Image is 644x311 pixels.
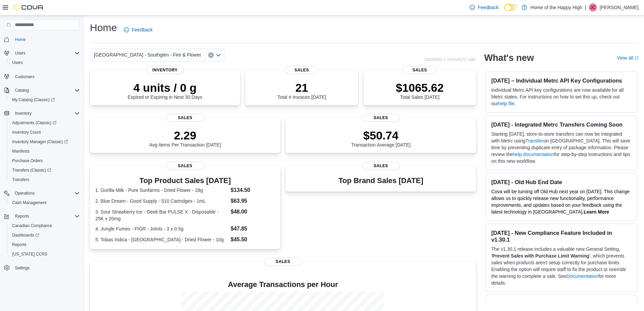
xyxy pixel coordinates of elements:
[7,165,82,175] a: Transfers (Classic)
[7,118,82,128] a: Adjustments (Classic)
[351,129,411,142] p: $50.74
[12,189,80,197] span: Operations
[231,186,275,194] dd: $134.50
[362,114,400,122] span: Sales
[9,250,80,258] span: Washington CCRS
[12,49,28,57] button: Users
[12,212,80,220] span: Reports
[7,95,82,105] a: My Catalog (Classic)
[338,177,423,185] h3: Top Brand Sales [DATE]
[492,253,589,259] strong: Prevent Sales with Purchase Limit Warning
[9,157,80,165] span: Purchase Orders
[9,147,32,155] a: Manifests
[128,81,202,94] p: 4 units / 0 g
[396,81,444,94] p: $1065.62
[15,88,29,93] span: Catalog
[12,223,52,228] span: Canadian Compliance
[9,128,44,136] a: Inventory Count
[9,241,29,249] a: Reports
[491,179,631,185] h3: [DATE] - Old Hub End Date
[9,231,80,239] span: Dashboards
[149,129,221,142] p: 2.29
[9,241,80,249] span: Reports
[567,273,598,279] a: Documentation
[15,191,35,196] span: Operations
[504,4,518,11] input: Dark Mode
[491,77,631,84] h3: [DATE] – Individual Metrc API Key Configurations
[1,48,82,58] button: Users
[9,138,80,146] span: Inventory Manager (Classic)
[635,56,639,60] svg: External link
[9,222,80,230] span: Canadian Compliance
[584,209,609,215] a: Learn More
[12,86,31,94] button: Catalog
[9,231,42,239] a: Dashboards
[9,119,59,127] a: Adjustments (Classic)
[277,81,326,100] div: Total # Invoices [DATE]
[589,3,597,12] div: Jeremy Colli
[285,66,319,74] span: Sales
[95,198,228,204] dt: 2. Blue Dream - Good Supply - 510 Cartridges - 1mL
[1,109,82,118] button: Inventory
[9,59,80,67] span: Users
[90,21,117,35] h1: Home
[600,3,639,12] p: [PERSON_NAME]
[12,73,37,81] a: Customers
[1,212,82,221] button: Reports
[7,221,82,230] button: Canadian Compliance
[9,176,32,184] a: Transfers
[231,236,275,244] dd: $45.50
[12,97,55,103] span: My Catalog (Classic)
[277,81,326,94] p: 21
[12,177,29,182] span: Transfers
[146,66,184,74] span: Inventory
[491,121,631,128] h3: [DATE] - Integrated Metrc Transfers Coming Soon
[12,168,51,173] span: Transfers (Classic)
[617,55,639,61] a: View allExternal link
[95,236,228,243] dt: 5. Tobas Indica - [GEOGRAPHIC_DATA] - Dried Flower - 10g
[9,199,80,207] span: Cash Management
[12,149,29,154] span: Manifests
[128,81,202,100] div: Expired or Expiring in Next 30 Days
[95,187,228,194] dt: 1. Gorilla Milk - Pure Sunfarms - Dried Flower - 28g
[403,66,437,74] span: Sales
[121,23,155,37] a: Feedback
[12,36,28,44] a: Home
[7,198,82,207] button: Cash Management
[12,189,38,197] button: Operations
[132,26,152,33] span: Feedback
[491,131,631,164] p: Starting [DATE], store-to-store transfers can now be integrated with Metrc using in [GEOGRAPHIC_D...
[15,265,29,271] span: Settings
[478,4,498,11] span: Feedback
[12,120,56,126] span: Adjustments (Classic)
[9,222,55,230] a: Canadian Compliance
[12,130,41,135] span: Inventory Count
[1,86,82,95] button: Catalog
[9,199,49,207] a: Cash Management
[95,281,471,289] h4: Average Transactions per Hour
[424,57,476,62] p: Updated 1 minute(s) ago
[12,139,68,145] span: Inventory Manager (Classic)
[9,250,50,258] a: [US_STATE] CCRS
[166,114,204,122] span: Sales
[12,86,80,94] span: Catalog
[12,60,23,65] span: Users
[525,138,545,143] a: Transfers
[12,49,80,57] span: Users
[12,212,32,220] button: Reports
[9,96,57,104] a: My Catalog (Classic)
[12,264,80,272] span: Settings
[1,263,82,273] button: Settings
[7,58,82,67] button: Users
[12,109,80,117] span: Inventory
[12,200,46,205] span: Cash Management
[264,258,302,266] span: Sales
[95,208,228,222] dt: 3. Sour Strawberry Ice - Geek Bar PULSE X - Disposable - 25K x 20mg
[95,177,275,185] h3: Top Product Sales [DATE]
[9,128,80,136] span: Inventory Count
[9,166,54,174] a: Transfers (Classic)
[7,137,82,147] a: Inventory Manager (Classic)
[484,52,534,63] h2: What's new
